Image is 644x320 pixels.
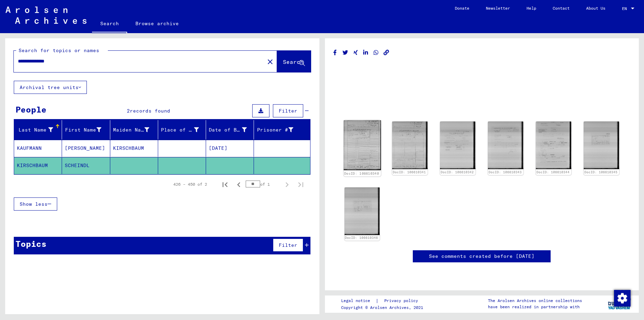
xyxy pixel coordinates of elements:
button: Share on WhatsApp [372,48,380,57]
button: Clear [263,55,277,68]
img: 001.jpg [488,122,523,169]
img: 001.jpg [440,122,476,169]
p: Copyright © Arolsen Archives, 2021 [341,304,426,311]
mat-header-cell: Prisoner # [254,120,310,139]
mat-cell: SCHEINDL [62,157,110,174]
div: Date of Birth [209,124,255,135]
button: Show less [14,197,57,211]
a: DocID: 106610341 [393,170,426,174]
span: Search [283,58,304,65]
img: 001.jpg [392,122,428,169]
button: Archival tree units [14,81,87,94]
mat-header-cell: Date of Birth [206,120,254,139]
button: Share on Xing [352,48,359,57]
a: DocID: 106610346 [345,236,378,240]
button: Share on Facebook [331,48,339,57]
mat-header-cell: First Name [62,120,110,139]
mat-cell: KIRSCHBAUM [14,157,62,174]
a: DocID: 106610342 [441,170,474,174]
button: Copy link [383,48,390,57]
mat-header-cell: Last Name [14,120,62,139]
button: Share on LinkedIn [362,48,369,57]
mat-header-cell: Place of Birth [158,120,206,139]
a: Search [92,15,127,33]
mat-cell: [DATE] [206,140,254,157]
mat-cell: KIRSCHBAUM [110,140,158,157]
mat-cell: KAUFMANN [14,140,62,157]
div: Prisoner # [257,126,293,134]
button: Next page [280,177,294,191]
img: 001.jpg [344,120,381,170]
span: Filter [279,242,297,248]
div: Last Name [17,124,62,135]
span: Filter [279,108,297,114]
a: DocID: 106610340 [344,171,379,175]
div: People [16,103,47,116]
div: Maiden Name [113,124,158,135]
div: | [341,297,426,304]
button: Share on Twitter [342,48,349,57]
mat-label: Search for topics or names [19,47,99,54]
div: Maiden Name [113,126,149,134]
img: yv_logo.png [606,295,632,312]
img: Change consent [614,290,631,307]
div: Place of Birth [161,124,207,135]
span: EN [622,6,630,11]
a: Privacy policy [379,297,426,304]
div: Date of Birth [209,126,247,134]
a: DocID: 106610345 [584,170,617,174]
img: 001.jpg [584,122,619,169]
span: Show less [20,201,48,207]
button: Last page [294,177,308,191]
mat-header-cell: Maiden Name [110,120,158,139]
button: First page [218,177,232,191]
div: Topics [16,237,47,250]
div: of 1 [246,181,280,187]
a: See comments created before [DATE] [429,253,534,260]
a: DocID: 106610343 [489,170,522,174]
div: First Name [65,126,101,134]
mat-cell: [PERSON_NAME] [62,140,110,157]
div: First Name [65,124,110,135]
button: Filter [273,239,303,252]
p: The Arolsen Archives online collections [488,298,582,304]
div: Last Name [17,126,53,134]
img: Arolsen_neg.svg [6,7,86,24]
div: 426 – 450 of 2 [173,181,207,187]
a: Legal notice [341,297,376,304]
a: Browse archive [127,15,187,32]
img: 001.jpg [536,122,571,169]
span: records found [130,108,170,114]
div: Prisoner # [257,124,301,135]
a: DocID: 106610344 [536,170,570,174]
p: have been realized in partnership with [488,304,582,310]
mat-icon: close [266,58,274,66]
div: Place of Birth [161,126,199,134]
img: 001.jpg [345,187,380,235]
button: Previous page [232,177,246,191]
button: Filter [273,104,303,117]
button: Search [277,51,311,72]
span: 2 [127,108,130,114]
